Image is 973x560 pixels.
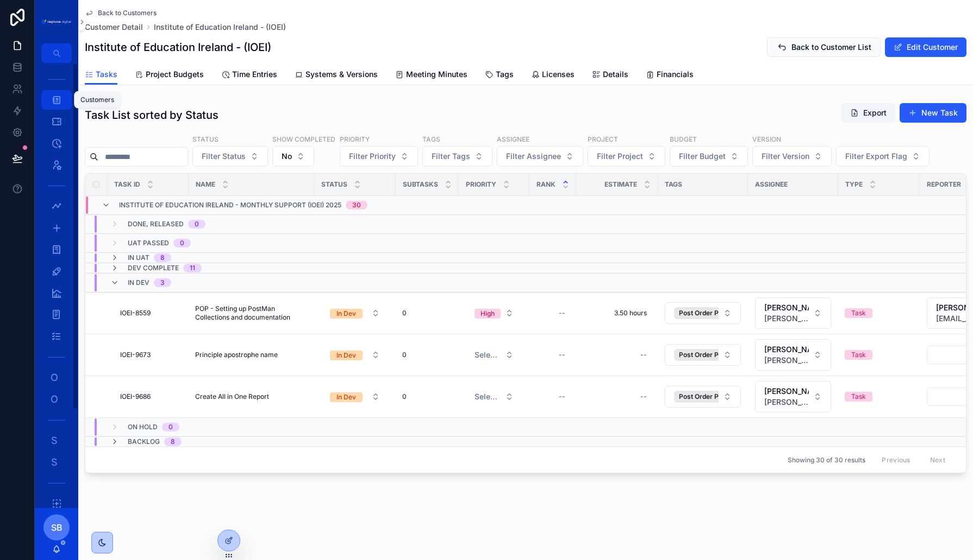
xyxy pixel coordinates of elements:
[128,278,149,287] span: In Dev
[791,42,871,53] span: Back to Customer List
[195,351,308,359] a: Principle apostrophe name
[764,313,809,324] span: [PERSON_NAME][EMAIL_ADDRESS][PERSON_NAME][DOMAIN_NAME]
[154,22,286,33] a: Institute of Education Ireland - (IOEI)
[352,201,361,209] div: 30
[475,391,501,402] span: Select a Priority
[506,151,561,162] span: Filter Assignee
[321,387,389,406] button: Select Button
[485,65,514,86] a: Tags
[754,339,832,371] a: Select Button
[664,343,741,366] a: Select Button
[640,392,647,401] div: --
[755,381,831,412] button: Select Button
[583,304,651,322] a: 3.50 hours
[587,309,647,317] span: 3.50 hours
[559,392,565,401] div: --
[402,351,407,359] span: 0
[583,346,651,364] a: --
[395,65,467,86] a: Meeting Minutes
[674,307,766,319] button: Unselect 161
[536,346,570,364] a: --
[536,388,570,405] a: --
[679,351,750,359] span: Post Order Processing
[85,107,219,123] h1: Task List sorted by Status
[466,345,522,365] button: Select Button
[764,302,809,313] span: [PERSON_NAME]
[49,435,60,446] span: S
[196,180,215,189] span: Name
[128,437,160,446] span: Backlog
[646,65,694,86] a: Financials
[202,151,246,162] span: Filter Status
[119,201,341,209] span: Institute of Education Ireland - Monthly Support (IOEI) 2025
[466,303,522,323] button: Select Button
[755,180,788,189] span: Assignee
[232,69,277,80] span: Time Entries
[195,220,199,228] div: 0
[752,146,832,167] button: Select Button
[305,69,378,80] span: Systems & Versions
[679,309,750,317] span: Post Order Processing
[665,302,741,324] button: Select Button
[120,392,151,401] span: IOEI-9686
[340,146,418,167] button: Select Button
[272,134,335,144] label: Show Completed
[221,65,277,86] a: Time Entries
[670,134,697,144] label: Budget
[497,146,583,167] button: Select Button
[192,146,268,167] button: Select Button
[841,103,895,123] button: Export
[664,302,741,324] a: Select Button
[497,134,529,144] label: Assignee
[41,390,72,409] a: O
[559,309,565,317] div: --
[49,457,60,468] span: S
[466,180,496,189] span: Priority
[665,386,741,408] button: Select Button
[422,134,440,144] label: Tags
[496,69,514,80] span: Tags
[195,392,269,401] span: Create All in One Report
[272,146,314,167] button: Select Button
[85,22,143,33] a: Customer Detail
[764,344,809,355] span: [PERSON_NAME]
[764,386,809,397] span: [PERSON_NAME]
[402,392,452,401] a: 0
[674,391,766,403] button: Unselect 161
[336,309,356,319] div: In Dev
[466,387,522,406] button: Select Button
[900,103,966,123] a: New Task
[754,380,832,413] a: Select Button
[35,63,78,508] div: scrollable content
[120,309,182,317] a: IOEI-8559
[406,69,467,80] span: Meeting Minutes
[321,345,389,365] button: Select Button
[120,392,182,401] a: IOEI-9686
[670,146,748,167] button: Select Button
[402,351,452,359] a: 0
[592,65,628,86] a: Details
[851,308,866,318] div: Task
[128,220,184,228] span: Done, Released
[128,423,158,431] span: On Hold
[49,394,60,405] span: O
[764,397,809,408] span: [PERSON_NAME][EMAIL_ADDRESS][DOMAIN_NAME]
[531,65,575,86] a: Licenses
[120,351,151,359] span: IOEI-9673
[128,264,179,272] span: Dev Complete
[49,372,60,383] span: O
[190,264,195,272] div: 11
[85,40,271,55] h1: Institute of Education Ireland - (IOEI)
[146,69,204,80] span: Project Budgets
[402,392,407,401] span: 0
[845,308,913,318] a: Task
[321,303,389,323] a: Select Button
[403,180,438,189] span: Subtasks
[41,368,72,387] a: O
[583,388,651,405] a: --
[120,309,151,317] span: IOEI-8559
[755,339,831,371] button: Select Button
[836,146,930,167] button: Select Button
[536,304,570,322] a: --
[295,65,378,86] a: Systems & Versions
